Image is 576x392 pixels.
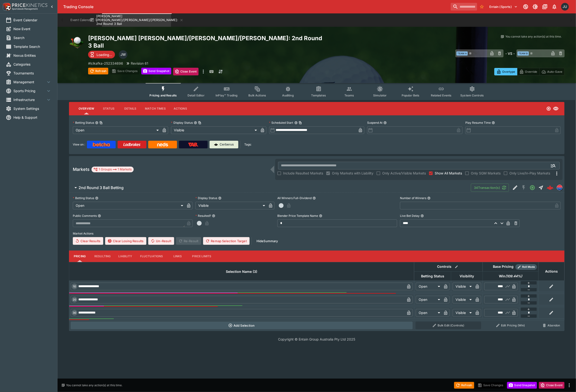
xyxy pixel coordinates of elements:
div: 1 Groups 1 Markets [93,167,132,172]
p: Loading... [97,52,112,57]
img: Betcha [93,143,110,146]
p: Scheduled Start [269,121,293,125]
div: Visible [171,126,259,134]
h6: - VS - [505,51,515,56]
button: SGM Disabled [519,183,528,192]
p: Copy To Clipboard [88,61,123,66]
button: Status [98,103,120,114]
button: Documentation [541,2,549,11]
img: PriceKinetics Logo [1,2,11,11]
div: Visible [453,283,473,290]
img: Sportsbook Management [12,8,38,10]
p: Auto-Save [547,69,562,74]
p: Live Bet Delay [400,214,420,218]
label: View on : [73,141,85,148]
button: Betting StatusCopy To Clipboard [95,121,98,124]
button: Abandon [540,322,563,329]
button: Refresh [88,68,108,74]
label: Tags: [244,141,251,148]
p: Play Resume Time [465,121,491,125]
button: Remap Selection Target [203,237,250,245]
img: Neds [157,143,168,146]
button: Public Comments [98,214,101,218]
span: Templates [311,94,326,97]
button: 34Transaction(s) [471,184,509,192]
div: Open [416,309,442,317]
img: lclkafka [557,185,562,190]
button: Add Selection [71,322,413,329]
p: Revision 61 [131,61,148,66]
button: Clear Losing Results [105,237,146,245]
svg: More [554,171,560,176]
a: Cerberus [210,141,238,148]
span: Pricing and Results [149,94,177,97]
div: Visible [453,296,473,303]
button: Un-Result [148,237,174,245]
div: Start From [494,68,565,75]
button: Details [120,103,141,114]
button: Match Times [141,103,170,114]
span: Infrastructure [13,97,46,102]
p: Copyright © Entain Group Australia Pty Ltd 2025 [57,337,576,342]
span: System Controls [460,94,484,97]
button: Number of Winners [427,196,431,200]
p: Cerberus [220,142,234,147]
button: Edit Pricing (Win) [484,322,537,329]
div: Open [416,283,442,290]
span: Search [13,35,51,40]
img: Cerberus [214,143,218,146]
div: Base Pricing [491,264,515,270]
button: [PERSON_NAME] [PERSON_NAME]/[PERSON_NAME]/[PERSON_NAME]: 2nd Round 3 Ball [102,13,171,27]
div: 49b7c4d2-ae52-4319-9d1d-6e6ef514754f [547,184,553,191]
button: Pricing [69,251,91,262]
button: Edit Detail [511,183,519,192]
h5: Markets [73,167,90,172]
button: Copy To Clipboard [99,121,103,124]
button: Live Bet Delay [421,214,424,218]
button: Send Snapshot [507,382,537,389]
span: Categories [13,62,51,67]
button: Send Snapshot [141,68,171,74]
div: Visible [195,202,267,209]
div: Visible [453,309,473,317]
button: Bulk Edit (Controls) [416,322,481,329]
button: Refresh [454,382,474,389]
button: more [566,382,572,388]
p: You cannot take any action(s) at this time. [66,383,122,387]
span: Show All Markets [435,171,462,176]
button: Display Status [218,196,222,200]
button: Bulk edit [453,264,460,270]
p: Blender Price Template Name [277,214,318,218]
span: Team A [456,51,468,56]
div: Justin Walsh [119,50,127,59]
p: Overtype [502,69,515,74]
span: New Event [13,26,51,31]
button: Open [549,161,558,170]
button: No Bookmarks [478,3,486,11]
button: Display StatusCopy To Clipboard [194,121,197,124]
button: Blender Price Template Name [319,214,322,218]
p: You cannot take any action(s) at this time. [505,34,562,39]
button: Connected to PK [521,2,530,11]
button: Scheduled StartCopy To Clipboard [294,121,298,124]
button: Straight [537,183,545,192]
span: Nexus Entities [13,53,51,58]
div: Open [73,126,160,134]
span: Template Search [13,44,51,49]
button: Resulted? [212,214,215,218]
img: TabNZ [188,143,198,146]
span: Detail Editor [188,94,205,97]
label: Market Actions [73,230,561,237]
span: 10 [72,285,77,288]
span: Popular Bets [402,94,420,97]
span: Simulator [373,94,387,97]
p: Display Status [195,196,217,200]
span: InPlay™ Trading [216,94,238,97]
span: Sports Pricing [13,88,46,93]
svg: Open [546,106,551,111]
div: Show/hide Price Roll mode configuration. [515,264,537,270]
span: Include Resulted Markets [283,171,323,176]
h2: Copy To Clipboard [88,34,326,49]
span: System Settings [13,106,51,111]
